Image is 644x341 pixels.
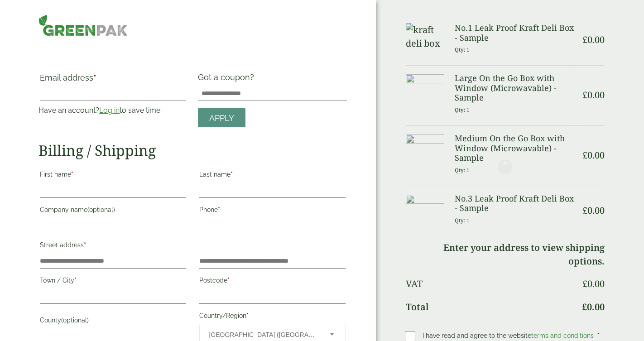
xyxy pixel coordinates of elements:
[38,105,187,116] p: Have an account? to save time
[199,203,345,219] label: Phone
[199,309,345,325] label: Country/Region
[99,106,120,115] a: Log in
[61,317,89,324] span: (optional)
[87,206,115,213] span: (optional)
[38,14,128,36] img: GreenPak Supplies
[199,274,345,289] label: Postcode
[231,171,233,178] abbr: required
[84,241,86,249] abbr: required
[246,312,249,319] abbr: required
[40,168,186,183] label: First name
[209,113,234,123] span: Apply
[38,142,346,159] h2: Billing / Shipping
[40,74,186,86] label: Email address
[198,72,258,86] label: Got a coupon?
[40,314,186,329] label: County
[40,203,186,219] label: Company name
[74,277,77,284] abbr: required
[40,274,186,289] label: Town / City
[199,168,345,183] label: Last name
[227,277,230,284] abbr: required
[198,108,245,128] a: Apply
[71,171,73,178] abbr: required
[218,206,220,213] abbr: required
[93,73,96,82] abbr: required
[40,239,186,254] label: Street address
